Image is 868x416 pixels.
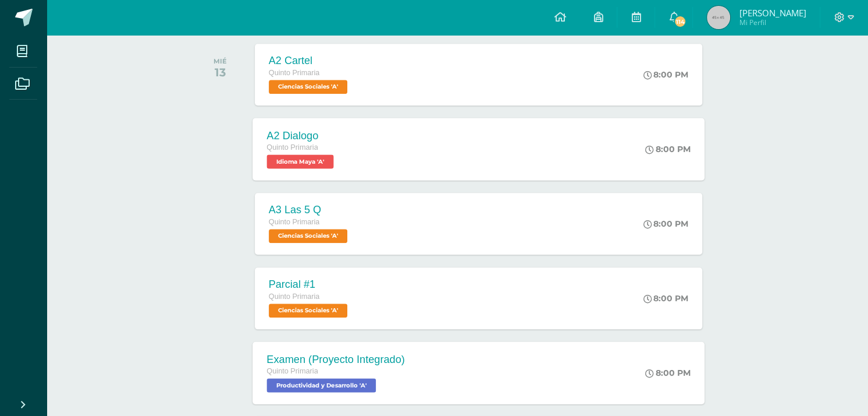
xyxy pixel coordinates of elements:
div: 8:00 PM [643,69,688,80]
div: A2 Cartel [269,55,350,67]
div: 8:00 PM [645,368,691,378]
span: Productividad y Desarrollo 'A' [266,378,376,392]
span: Quinto Primaria [269,69,320,77]
div: 8:00 PM [643,293,688,304]
img: 45x45 [707,6,730,29]
span: Quinto Primaria [269,292,320,301]
div: A2 Dialogo [266,129,336,142]
span: Mi Perfil [739,17,806,27]
span: Quinto Primaria [266,367,318,375]
div: A3 Las 5 Q [269,204,350,216]
span: Quinto Primaria [269,218,320,226]
span: Ciencias Sociales 'A' [269,304,347,318]
span: [PERSON_NAME] [739,7,806,19]
div: 8:00 PM [645,144,691,154]
span: Ciencias Sociales 'A' [269,80,347,94]
span: Quinto Primaria [266,143,318,151]
span: Ciencias Sociales 'A' [269,229,347,243]
div: Parcial #1 [269,278,350,291]
span: 114 [674,15,686,28]
div: 13 [214,65,227,79]
span: Idioma Maya 'A' [266,154,333,168]
div: MIÉ [214,57,227,65]
div: Examen (Proyecto Integrado) [266,353,404,365]
div: 8:00 PM [643,218,688,229]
